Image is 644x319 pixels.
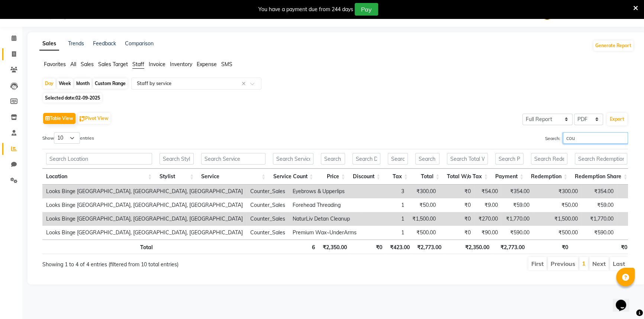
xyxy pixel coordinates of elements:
[571,169,631,185] th: Redemption Share: activate to sort column ascending
[474,226,502,240] td: ₹90.00
[412,169,444,185] th: Total: activate to sort column ascending
[273,153,313,165] input: Search Service Count
[258,6,353,13] div: You have a payment due from 244 days
[289,198,360,212] td: Forehead Threading
[54,132,80,144] select: Showentries
[125,40,154,47] a: Comparison
[355,3,378,16] button: Pay
[545,132,628,144] label: Search:
[445,240,493,254] th: ₹2,350.00
[39,37,59,51] a: Sales
[221,61,232,68] span: SMS
[360,226,408,240] td: 1
[384,169,412,185] th: Tax: activate to sort column ascending
[607,113,627,126] button: Export
[242,80,248,88] span: Clear all
[289,226,360,240] td: Premium Wax~UnderArms
[408,198,439,212] td: ₹50.00
[98,61,128,68] span: Sales Target
[572,240,631,254] th: ₹0
[317,169,349,185] th: Price: activate to sort column ascending
[43,93,102,102] span: Selected date:
[563,132,628,144] input: Search:
[80,116,85,122] img: pivot.png
[408,185,439,198] td: ₹300.00
[42,169,156,185] th: Location: activate to sort column ascending
[75,95,100,101] span: 02-09-2025
[68,40,84,47] a: Trends
[247,198,289,212] td: Counter_Sales
[156,169,198,185] th: Stylist: activate to sort column ascending
[352,153,380,165] input: Search Discount
[44,61,66,68] span: Favorites
[81,61,94,68] span: Sales
[533,226,582,240] td: ₹500.00
[132,61,144,68] span: Staff
[42,226,247,240] td: Looks Binge [GEOGRAPHIC_DATA], [GEOGRAPHIC_DATA], [GEOGRAPHIC_DATA]
[360,212,408,226] td: 1
[527,169,571,185] th: Redemption: activate to sort column ascending
[533,212,582,226] td: ₹1,500.00
[386,240,413,254] th: ₹423.00
[289,185,360,198] td: Eyebrows & Upperlips
[443,169,492,185] th: Total W/o Tax: activate to sort column ascending
[289,212,360,226] td: NaturLiv Detan Cleanup
[93,78,128,89] div: Custom Range
[474,185,502,198] td: ₹54.00
[582,185,617,198] td: ₹354.00
[593,40,633,51] button: Generate Report
[575,153,627,165] input: Search Redemption Share
[247,185,289,198] td: Counter_Sales
[321,153,345,165] input: Search Price
[533,185,582,198] td: ₹300.00
[42,256,280,268] div: Showing 1 to 4 of 4 entries (filtered from 10 total entries)
[78,113,110,124] button: Pivot View
[408,226,439,240] td: ₹500.00
[502,198,533,212] td: ₹59.00
[408,212,439,226] td: ₹1,500.00
[360,185,408,198] td: 3
[201,153,265,165] input: Search Service
[42,240,157,254] th: Total
[351,240,386,254] th: ₹0
[46,153,152,165] input: Search Location
[42,132,94,144] label: Show entries
[502,226,533,240] td: ₹590.00
[531,153,567,165] input: Search Redemption
[502,212,533,226] td: ₹1,770.00
[271,240,319,254] th: 6
[360,198,408,212] td: 1
[413,240,445,254] th: ₹2,773.00
[493,240,528,254] th: ₹2,773.00
[42,198,247,212] td: Looks Binge [GEOGRAPHIC_DATA], [GEOGRAPHIC_DATA], [GEOGRAPHIC_DATA]
[533,198,582,212] td: ₹50.00
[415,153,440,165] input: Search Total
[474,212,502,226] td: ₹270.00
[582,226,617,240] td: ₹590.00
[439,212,474,226] td: ₹0
[43,113,75,124] button: Table View
[439,226,474,240] td: ₹0
[70,61,76,68] span: All
[474,198,502,212] td: ₹9.00
[42,212,247,226] td: Looks Binge [GEOGRAPHIC_DATA], [GEOGRAPHIC_DATA], [GEOGRAPHIC_DATA]
[93,40,116,47] a: Feedback
[447,153,488,165] input: Search Total W/o Tax
[247,212,289,226] td: Counter_Sales
[42,185,247,198] td: Looks Binge [GEOGRAPHIC_DATA], [GEOGRAPHIC_DATA], [GEOGRAPHIC_DATA]
[160,153,194,165] input: Search Stylist
[439,185,474,198] td: ₹0
[197,61,217,68] span: Expense
[613,289,637,312] iframe: chat widget
[319,240,351,254] th: ₹2,350.00
[495,153,524,165] input: Search Payment
[247,226,289,240] td: Counter_Sales
[149,61,165,68] span: Invoice
[170,61,192,68] span: Inventory
[269,169,317,185] th: Service Count: activate to sort column ascending
[349,169,384,185] th: Discount: activate to sort column ascending
[74,78,91,89] div: Month
[502,185,533,198] td: ₹354.00
[197,169,269,185] th: Service: activate to sort column ascending
[582,198,617,212] td: ₹59.00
